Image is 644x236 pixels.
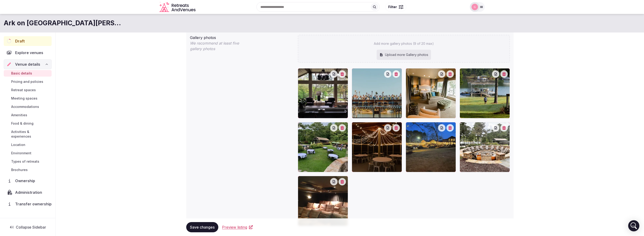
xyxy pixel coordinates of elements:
a: Explore venues [4,48,52,58]
div: Gallery photos [190,33,294,40]
a: Basic details [4,70,52,77]
span: Collapse Sidebar [16,225,46,230]
span: Location [11,142,25,147]
span: Administration [15,190,44,195]
a: Accommodations [4,103,52,110]
h1: Ark on [GEOGRAPHIC_DATA][PERSON_NAME] [4,19,123,28]
a: Food & dining [4,120,52,127]
div: Open Intercom Messenger [628,220,639,231]
button: Transfer ownership [4,199,52,209]
a: Visit the homepage [159,2,196,12]
span: Ownership [15,178,37,184]
a: Location [4,142,52,148]
span: Filter [388,5,397,9]
button: Collapse Sidebar [4,222,52,232]
span: Venue details [15,61,40,67]
div: 4f1a41a3159503986a5bdf1e8e0016df.jpg [298,176,348,226]
span: Amenities [11,113,27,117]
div: Ark-dock.jpg [460,68,510,118]
span: Accommodations [11,104,39,109]
a: Pricing and policies [4,78,52,85]
div: 244525046_4384596768242976_2727444202848356885_n.jpg [460,122,510,172]
p: Add more gallery photos (9 of 20 max) [374,41,434,46]
button: Save changes [186,222,218,232]
span: Food & dining [11,121,33,126]
span: Transfer ownership [15,201,52,207]
span: Draft [15,38,25,44]
span: Environment [11,151,31,155]
a: Types of retreats [4,158,52,165]
div: Master-bedroom-3.jpg [406,68,456,118]
span: Brochures [11,168,28,172]
p: We recommend at least five gallery photos [190,40,249,52]
span: Meeting spaces [11,96,37,101]
span: Activities & experiences [11,129,50,139]
button: Filter [385,3,406,11]
span: Save changes [190,225,215,230]
a: Administration [4,188,52,197]
span: Preview listing [222,224,247,230]
a: Retreat spaces [4,87,52,93]
div: Upload more Gallery photos [377,50,431,60]
div: unnamed (4).jpg [352,68,402,118]
div: ed4a0606ce5944da3c5341893adf6493.jpg [352,122,402,172]
a: Environment [4,150,52,156]
a: Activities & experiences [4,129,52,140]
button: Draft [4,36,52,46]
img: Glen Hayes [471,4,478,10]
span: Retreat spaces [11,88,36,92]
a: Amenities [4,112,52,118]
svg: Retreats and Venues company logo [159,2,196,12]
div: 04212019_RENT_2.original.jpg [298,68,348,118]
span: Pricing and policies [11,79,43,84]
span: Explore venues [15,50,45,55]
a: Preview listing [222,224,253,230]
span: Basic details [11,71,32,76]
div: 265099305_4600277230008261_2945881152595117720_n.jpg [406,122,456,172]
span: Types of retreats [11,159,39,164]
a: Meeting spaces [4,95,52,102]
div: IMG_3261.jpg [298,122,348,172]
a: Brochures [4,167,52,173]
a: Ownership [4,176,52,186]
